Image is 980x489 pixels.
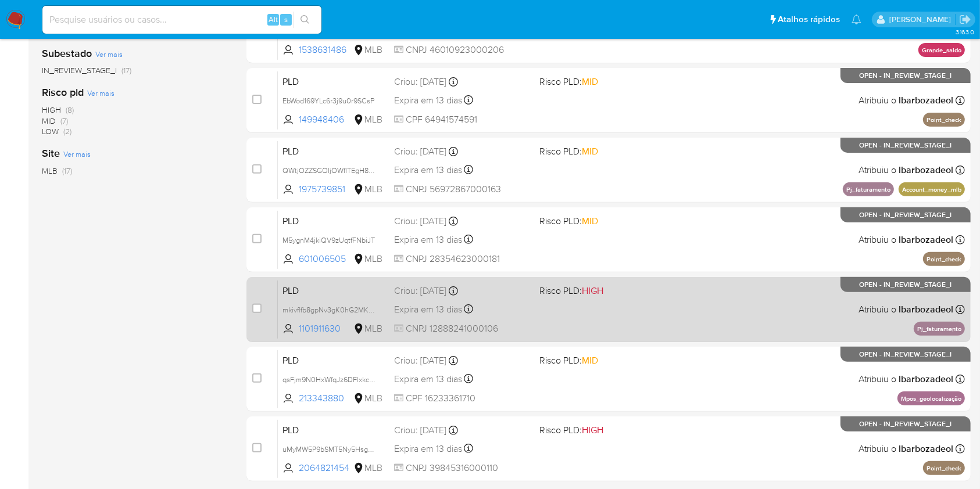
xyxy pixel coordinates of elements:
button: search-icon [293,12,317,28]
p: lucas.barboza@mercadolivre.com [889,14,955,25]
a: Notificações [852,15,861,24]
span: Alt [269,14,278,25]
a: Sair [959,13,971,26]
span: s [284,14,288,25]
input: Pesquise usuários ou casos... [42,12,321,27]
span: 3.163.0 [956,27,974,37]
span: Atalhos rápidos [778,13,840,26]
